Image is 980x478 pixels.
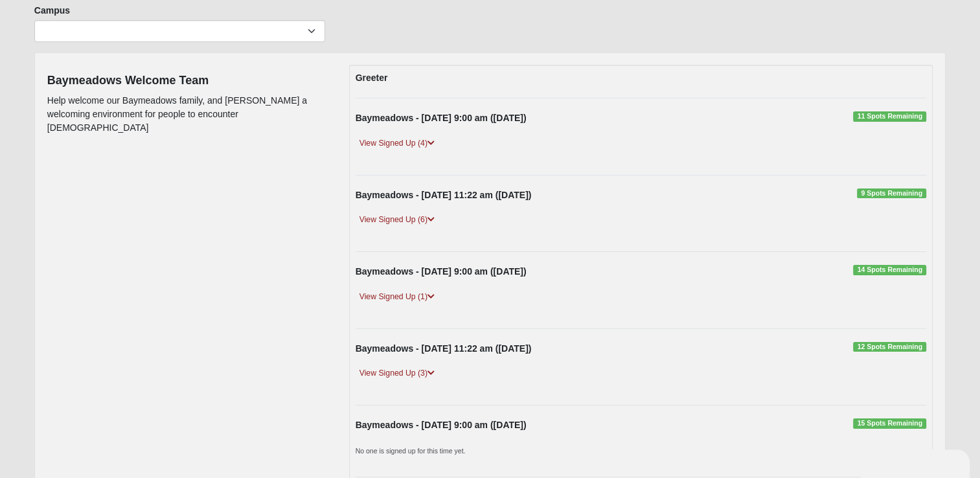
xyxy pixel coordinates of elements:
p: Help welcome our Baymeadows family, and [PERSON_NAME] a welcoming environment for people to encou... [47,94,330,135]
span: 11 Spots Remaining [853,111,926,122]
strong: Baymeadows - [DATE] 11:22 am ([DATE]) [356,190,532,200]
strong: Greeter [356,73,388,83]
strong: Baymeadows - [DATE] 9:00 am ([DATE]) [356,420,527,430]
span: 12 Spots Remaining [853,342,926,352]
span: 15 Spots Remaining [853,418,926,429]
label: Campus [34,4,70,17]
span: 9 Spots Remaining [857,188,926,199]
h4: Baymeadows Welcome Team [47,74,330,88]
span: 14 Spots Remaining [853,265,926,275]
a: View Signed Up (4) [356,137,439,150]
strong: Baymeadows - [DATE] 11:22 am ([DATE]) [356,343,532,354]
a: View Signed Up (3) [356,367,439,380]
strong: Baymeadows - [DATE] 9:00 am ([DATE]) [356,266,527,277]
a: View Signed Up (1) [356,290,439,304]
small: No one is signed up for this time yet. [356,447,466,455]
a: View Signed Up (6) [356,213,439,227]
strong: Baymeadows - [DATE] 9:00 am ([DATE]) [356,113,527,123]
